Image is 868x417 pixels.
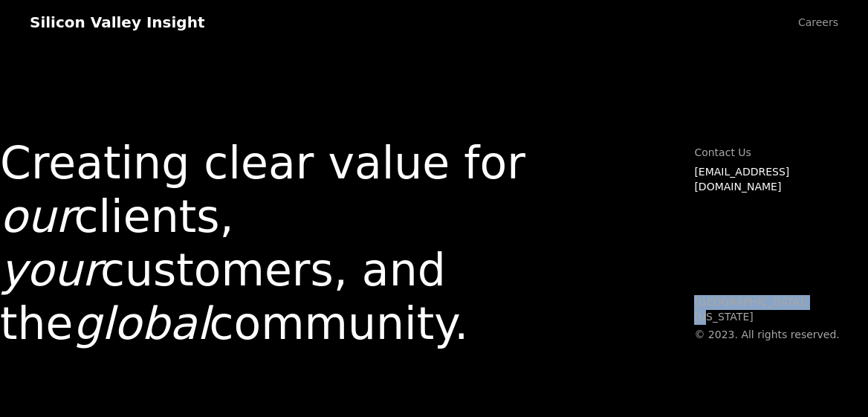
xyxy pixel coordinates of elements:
[30,13,204,31] div: Silicon Valley Insight
[694,166,789,193] a: [EMAIL_ADDRESS][DOMAIN_NAME]
[73,297,209,349] em: global
[694,295,868,324] p: [GEOGRAPHIC_DATA], [US_STATE]
[694,328,868,343] p: © 2023. All rights reserved.
[694,146,868,161] p: Contact Us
